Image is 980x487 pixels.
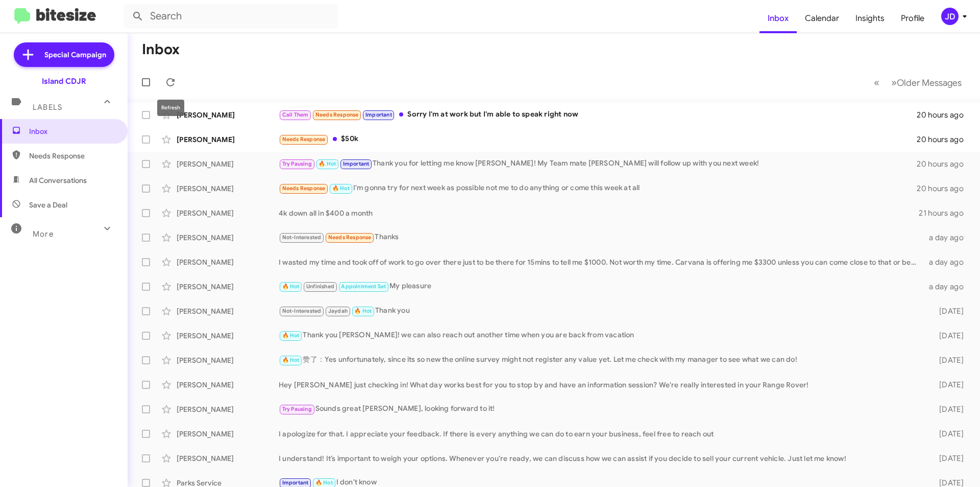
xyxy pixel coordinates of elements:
div: [PERSON_NAME] [177,404,279,414]
div: 21 hours ago [919,208,972,218]
div: [DATE] [923,355,972,365]
div: [PERSON_NAME] [177,380,279,390]
span: Jaydah [328,308,348,314]
span: Needs Response [282,136,326,143]
span: 🔥 Hot [282,332,300,339]
div: [PERSON_NAME] [177,110,279,120]
span: Older Messages [897,77,962,88]
div: [DATE] [923,306,972,316]
div: Sounds great [PERSON_NAME], looking forward to it! [279,403,923,415]
div: a day ago [923,282,972,292]
div: 20 hours ago [917,183,972,194]
div: Island CDJR [42,76,86,86]
span: Call Them [282,111,309,118]
div: [PERSON_NAME] [177,331,279,341]
span: « [874,76,879,89]
span: All Conversations [29,175,87,185]
span: » [891,76,897,89]
div: a day ago [923,257,972,267]
div: [DATE] [923,331,972,341]
div: I understand! It’s important to weigh your options. Whenever you're ready, we can discuss how we ... [279,453,923,463]
a: Inbox [759,4,797,33]
div: 20 hours ago [917,134,972,145]
span: 🔥 Hot [354,308,372,314]
div: [PERSON_NAME] [177,453,279,463]
span: Needs Response [328,234,372,241]
span: 🔥 Hot [282,283,300,290]
span: 🔥 Hot [315,479,333,486]
span: Not-Interested [282,234,322,241]
div: [PERSON_NAME] [177,355,279,365]
span: Needs Response [315,111,359,118]
span: Important [282,479,309,486]
div: $50k [279,133,917,145]
a: Calendar [797,4,847,33]
div: Sorry I'm at work but I'm able to speak right now [279,109,917,121]
div: [PERSON_NAME] [177,306,279,316]
span: Save a Deal [29,200,67,210]
span: Labels [33,103,62,112]
div: JD [941,8,959,25]
span: Important [365,111,392,118]
span: Try Pausing [282,160,312,167]
span: Try Pausing [282,406,312,412]
div: 赞了：Yes unfortunately, since its so new the online survey might not register any value yet. Let me... [279,354,923,366]
div: Thank you [PERSON_NAME]! we can also reach out another time when you are back from vacation [279,330,923,341]
div: [DATE] [923,453,972,463]
div: Thank you [279,305,923,317]
div: 20 hours ago [917,159,972,169]
span: Appointment Set [341,283,386,290]
button: Next [885,72,968,93]
a: Profile [893,4,933,33]
span: Needs Response [29,151,116,161]
div: 4k down all in $400 a month [279,208,919,218]
div: 20 hours ago [917,110,972,120]
div: [PERSON_NAME] [177,257,279,267]
div: Thanks [279,231,923,243]
div: My pleasure [279,281,923,292]
button: JD [933,8,969,25]
div: I wasted my time and took off of work to go over there just to be there for 15mins to tell me $10... [279,257,923,267]
span: Not-Interested [282,308,322,314]
div: [PERSON_NAME] [177,183,279,194]
input: Search [124,4,338,29]
div: [DATE] [923,429,972,439]
div: Refresh [157,100,184,116]
span: More [33,229,54,239]
span: 🔥 Hot [332,185,350,192]
div: a day ago [923,233,972,243]
div: [PERSON_NAME] [177,233,279,243]
span: Important [343,160,370,167]
nav: Page navigation example [868,72,968,93]
div: [PERSON_NAME] [177,429,279,439]
span: Special Campaign [44,50,106,60]
span: Unfinished [306,283,334,290]
span: 🔥 Hot [282,357,300,363]
span: Inbox [29,126,116,136]
div: [PERSON_NAME] [177,134,279,145]
div: [DATE] [923,380,972,390]
span: Needs Response [282,185,326,192]
div: I'm gonna try for next week as possible not me to do anything or come this week at all [279,182,917,194]
div: I apologize for that. I appreciate your feedback. If there is every anything we can do to earn yo... [279,429,923,439]
h1: Inbox [142,41,180,58]
button: Previous [868,72,886,93]
div: [PERSON_NAME] [177,159,279,169]
a: Insights [847,4,893,33]
a: Special Campaign [14,42,114,67]
div: [PERSON_NAME] [177,208,279,218]
div: Thank you for letting me know [PERSON_NAME]! My Team mate [PERSON_NAME] will follow up with you n... [279,158,917,170]
div: [PERSON_NAME] [177,282,279,292]
div: Hey [PERSON_NAME] just checking in! What day works best for you to stop by and have an informatio... [279,380,923,390]
span: 🔥 Hot [318,160,336,167]
div: [DATE] [923,404,972,414]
